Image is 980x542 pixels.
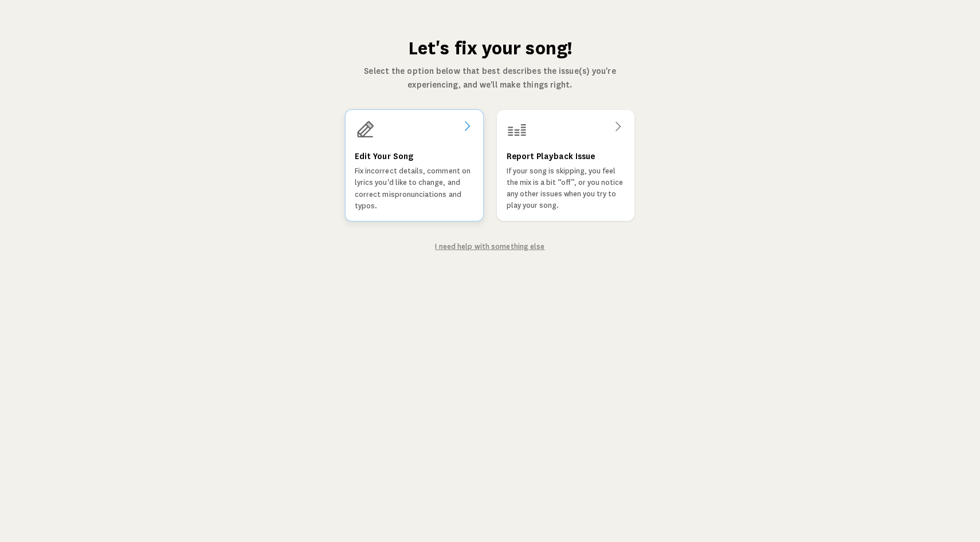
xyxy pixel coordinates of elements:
p: Fix incorrect details, comment on lyrics you'd like to change, and correct mispronunciations and ... [355,165,474,212]
h3: Edit Your Song [355,149,413,163]
a: Edit Your SongFix incorrect details, comment on lyrics you'd like to change, and correct mispronu... [346,110,483,221]
p: If your song is skipping, you feel the mix is a bit “off”, or you notice any other issues when yo... [507,165,625,211]
a: Report Playback IssueIf your song is skipping, you feel the mix is a bit “off”, or you notice any... [497,110,634,221]
a: I need help with something else [435,243,544,251]
h3: Report Playback Issue [507,149,595,163]
p: Select the option below that best describes the issue(s) you're experiencing, and we'll make thin... [344,64,636,92]
h1: Let's fix your song! [344,37,636,60]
